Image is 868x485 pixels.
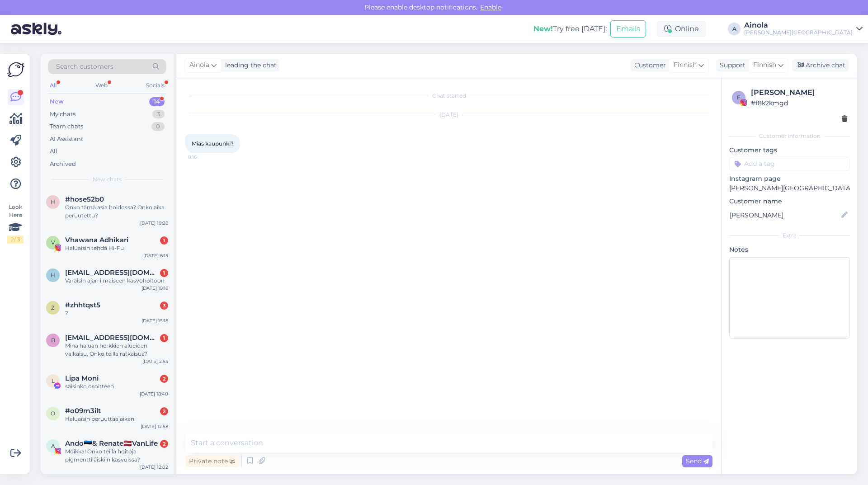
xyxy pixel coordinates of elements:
div: Ainola [744,22,853,29]
div: [DATE] 12:02 [140,464,168,471]
span: Ando🇪🇪& Renate🇱🇻VanLife [65,439,158,447]
input: Add a tag [729,157,850,170]
span: V [51,239,55,246]
span: Ainola [189,60,209,70]
div: Support [716,61,745,70]
div: New [50,97,64,106]
div: All [50,147,57,156]
span: Finnish [753,60,776,70]
div: Archived [50,160,76,169]
span: Finnish [674,60,697,70]
div: Haluaisin peruuttaa aikani [65,415,168,423]
div: Team chats [50,122,83,131]
div: Minä haluan herkkien alueiden valkaisu, Onko teilla ratkaisua? [65,342,168,358]
b: New! [533,24,553,33]
span: Send [686,457,709,465]
span: #hose52b0 [65,195,104,203]
div: Customer [631,61,666,70]
a: Ainola[PERSON_NAME][GEOGRAPHIC_DATA] [744,22,863,36]
div: [DATE] 19:16 [142,285,168,292]
div: A [728,23,741,35]
span: #zhhtqst5 [65,301,100,309]
div: 1 [160,269,168,277]
span: 0:16 [188,154,222,160]
div: 2 [160,407,168,415]
div: Look Here [7,203,24,244]
div: All [48,80,58,91]
div: Try free [DATE]: [533,24,607,34]
div: Extra [729,231,850,240]
span: b [51,337,55,344]
p: Notes [729,245,850,254]
div: [DATE] 2:53 [142,358,168,365]
div: [DATE] 18:40 [140,391,168,397]
p: Customer name [729,197,850,206]
p: Customer tags [729,146,850,155]
p: [PERSON_NAME][GEOGRAPHIC_DATA] [729,184,850,193]
div: ? [65,309,168,317]
div: 1 [160,334,168,342]
span: o [51,410,55,417]
div: Chat started [185,92,712,100]
div: 2 / 3 [7,235,24,244]
button: Emails [610,20,646,38]
span: Mias kaupunki? [192,140,234,147]
input: Add name [730,210,840,220]
div: Onko tämä asia hoidossa? Onko aika peruutettu? [65,203,168,220]
div: [PERSON_NAME][GEOGRAPHIC_DATA] [744,29,853,36]
span: Vhawana Adhikari [65,236,128,244]
img: Askly Logo [7,61,24,78]
span: #o09m3ilt [65,407,101,415]
div: 2 [160,375,168,383]
div: Varaisin ajan ilmaiseen kasvohoitoon [65,277,168,285]
div: Customer information [729,132,850,140]
div: My chats [50,110,75,119]
div: [DATE] 12:58 [141,423,168,430]
span: Lipa Moni [65,374,99,382]
div: Online [657,21,706,37]
div: 0 [151,122,165,131]
div: [PERSON_NAME] [751,87,847,98]
div: [DATE] 15:18 [142,317,168,324]
div: [DATE] [185,111,712,119]
div: # f8k2kmgd [751,98,847,108]
span: hagertsatu1@gmail.com [65,268,159,277]
div: Haluaisin tehdã Hi-Fu [65,244,168,252]
span: Search customers [56,62,113,71]
div: 14 [149,97,165,106]
div: 1 [160,236,168,245]
span: f [737,94,741,101]
span: L [52,377,55,384]
span: h [51,272,55,278]
div: Web [94,80,109,91]
span: z [51,304,55,311]
div: saisinko osoitteen [65,382,168,391]
div: leading the chat [222,61,277,70]
span: h [51,198,55,205]
div: AI Assistant [50,135,83,144]
div: Private note [185,455,239,467]
div: Archive chat [792,59,849,71]
div: 3 [152,110,165,119]
div: Moikka! Onko teillä hoitoja pigmenttiläiskiin kasvoissa? [65,447,168,464]
div: [DATE] 10:28 [140,220,168,226]
p: Instagram page [729,174,850,184]
div: 2 [160,440,168,448]
span: Enable [477,3,504,11]
span: bouazzaoui.zoulikha@hotmail.com [65,334,159,342]
div: [DATE] 6:15 [143,252,168,259]
div: 3 [160,301,168,310]
div: Socials [144,80,166,91]
span: New chats [93,175,122,184]
span: A [51,443,55,449]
